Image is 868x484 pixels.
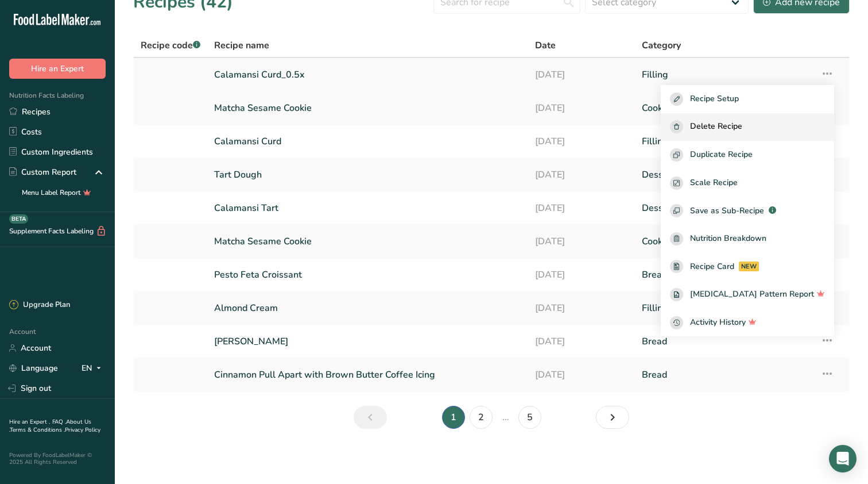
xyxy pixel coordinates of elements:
[535,39,556,52] span: Date
[82,362,106,375] div: EN
[642,363,807,387] a: Bread
[642,196,807,220] a: Dessert
[535,363,628,387] a: [DATE]
[9,452,106,466] div: Powered By FoodLabelMaker © 2025 All Rights Reserved
[535,196,628,220] a: [DATE]
[690,205,764,217] span: Save as Sub-Recipe
[214,63,521,87] a: Calamansi Curd_0.5x
[9,358,58,378] a: Language
[661,113,834,141] button: Delete Recipe
[661,281,834,309] a: [MEDICAL_DATA] Pattern Report
[518,406,541,429] a: Page 5.
[52,418,66,426] a: FAQ .
[690,93,739,106] span: Recipe Setup
[642,96,807,120] a: Cookies
[214,296,521,320] a: Almond Cream
[9,418,91,434] a: About Us .
[9,214,28,224] div: BETA
[829,445,857,473] div: Open Intercom Messenger
[214,329,521,354] a: [PERSON_NAME]
[9,59,106,79] button: Hire an Expert
[9,418,50,426] a: Hire an Expert .
[661,309,834,337] button: Activity History
[642,329,807,354] a: Bread
[661,169,834,197] button: Scale Recipe
[214,129,521,153] a: Calamansi Curd
[535,296,628,320] a: [DATE]
[214,196,521,220] a: Calamansi Tart
[661,141,834,169] button: Duplicate Recipe
[661,85,834,113] button: Recipe Setup
[214,263,521,287] a: Pesto Feta Croissant
[535,229,628,253] a: [DATE]
[470,406,493,429] a: Page 2.
[642,229,807,253] a: Cookies
[596,406,629,429] a: Next page
[535,129,628,153] a: [DATE]
[739,262,759,271] div: NEW
[65,426,100,434] a: Privacy Policy
[690,260,734,272] span: Recipe Card
[9,299,70,311] div: Upgrade Plan
[354,406,387,429] a: Previous page
[214,229,521,253] a: Matcha Sesame Cookie
[642,63,807,87] a: Filling
[642,163,807,187] a: Dessert
[690,176,738,190] span: Scale Recipe
[141,39,200,52] span: Recipe code
[535,63,628,87] a: [DATE]
[642,39,681,52] span: Category
[642,129,807,153] a: Filling
[214,363,521,387] a: Cinnamon Pull Apart with Brown Butter Coffee Icing
[214,163,521,187] a: Tart Dough
[535,96,628,120] a: [DATE]
[214,96,521,120] a: Matcha Sesame Cookie
[690,288,814,301] span: [MEDICAL_DATA] Pattern Report
[535,163,628,187] a: [DATE]
[661,197,834,225] button: Save as Sub-Recipe
[10,426,65,434] a: Terms & Conditions .
[214,39,269,52] span: Recipe name
[690,120,742,133] span: Delete Recipe
[535,263,628,287] a: [DATE]
[9,166,76,178] div: Custom Report
[661,225,834,253] a: Nutrition Breakdown
[690,232,766,245] span: Nutrition Breakdown
[690,316,746,329] span: Activity History
[535,329,628,354] a: [DATE]
[690,148,753,162] span: Duplicate Recipe
[661,253,834,281] a: Recipe Card NEW
[642,296,807,320] a: Filling
[642,263,807,287] a: Bread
